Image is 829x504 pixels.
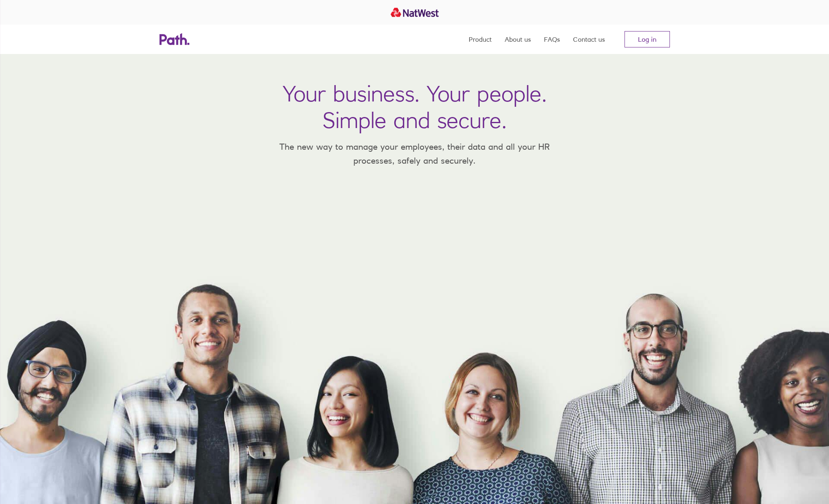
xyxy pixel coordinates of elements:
h1: Your business. Your people. Simple and secure. [283,80,547,133]
a: Log in [625,31,670,47]
a: Contact us [573,25,605,54]
a: About us [505,25,531,54]
p: The new way to manage your employees, their data and all your HR processes, safely and securely. [267,140,562,167]
a: Product [469,25,492,54]
a: FAQs [544,25,560,54]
